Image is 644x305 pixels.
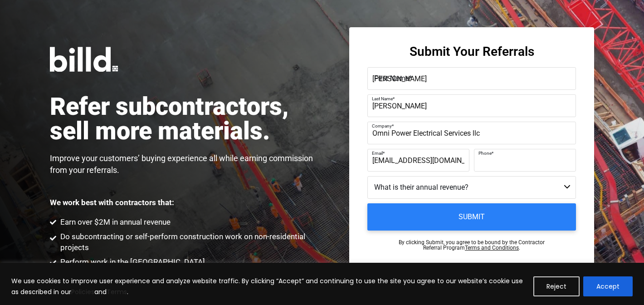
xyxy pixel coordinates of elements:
[399,240,545,251] p: By clicking Submit, you agree to be bound by the Contractor Referral Program .
[367,203,576,231] input: Submit
[533,276,580,296] button: Reject
[107,287,127,296] a: Terms
[374,74,409,83] span: First Name
[50,152,322,176] p: Improve your customers’ buying experience all while earning commission from your referrals.
[478,151,492,156] span: Phone
[58,257,205,268] span: Perform work in the [GEOGRAPHIC_DATA]
[372,151,383,156] span: Email
[58,231,322,253] span: Do subcontracting or self-perform construction work on non-residential projects
[372,96,393,101] span: Last Name
[410,45,534,58] h3: Submit Your Referrals
[71,287,94,296] a: Policies
[372,123,392,128] span: Company
[50,94,322,143] h1: Refer subcontractors, sell more materials.
[50,199,174,207] p: We work best with contractors that:
[11,275,527,297] p: We use cookies to improve user experience and analyze website traffic. By clicking “Accept” and c...
[465,245,519,251] a: Terms and Conditions
[58,217,171,228] span: Earn over $2M in annual revenue
[583,276,633,296] button: Accept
